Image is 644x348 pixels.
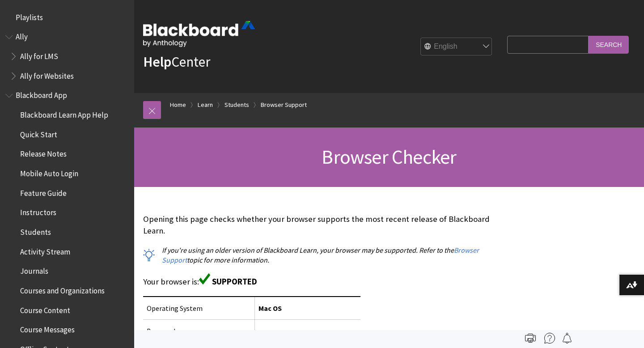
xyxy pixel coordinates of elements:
td: Operating System [143,297,255,320]
span: Quick Start [20,127,57,139]
span: SUPPORTED [212,276,257,287]
span: Courses and Organizations [20,283,105,295]
span: Instructors [20,205,56,217]
select: Site Language Selector [421,38,492,56]
span: Blackboard Learn App Help [20,107,108,119]
a: Students [225,99,249,110]
img: Follow this page [562,333,572,344]
span: Course Content [20,303,70,315]
span: Activity Stream [20,244,70,256]
span: Feature Guide [20,186,67,198]
span: Ally for Websites [20,68,74,81]
a: HelpCenter [143,53,210,71]
span: en [258,327,266,335]
p: Your browser is: [143,273,503,288]
span: Ally [16,30,28,42]
span: Course Messages [20,323,75,335]
span: Mac OS [258,304,282,313]
a: Browser Support [162,246,479,265]
span: Blackboard App [16,88,67,100]
a: Learn [198,99,213,110]
img: Blackboard by Anthology [143,21,255,47]
span: Browser Checker [322,144,456,169]
a: Browser Support [261,99,307,110]
nav: Book outline for Playlists [5,10,129,25]
span: Students [20,225,51,237]
nav: Book outline for Anthology Ally Help [5,30,129,84]
p: Opening this page checks whether your browser supports the most recent release of Blackboard Learn. [143,213,503,237]
td: Browser Language [143,320,255,343]
img: Green supported icon [199,273,210,284]
strong: Help [143,53,171,71]
p: If you're using an older version of Blackboard Learn, your browser may be supported. Refer to the... [143,245,503,265]
span: Playlists [16,10,43,22]
a: Home [170,99,186,110]
img: More help [544,333,555,344]
input: Search [589,36,629,53]
span: Journals [20,264,48,276]
span: Release Notes [20,147,67,159]
span: Ally for LMS [20,49,58,61]
img: Print [525,333,536,344]
span: Mobile Auto Login [20,166,78,178]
